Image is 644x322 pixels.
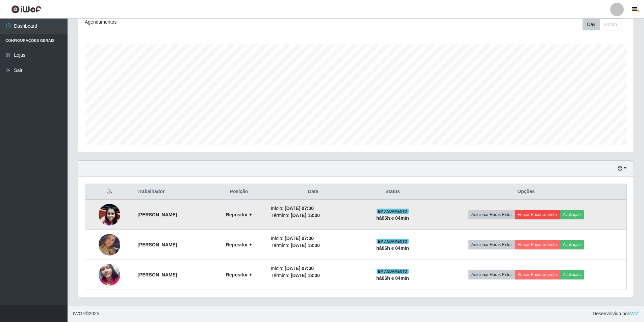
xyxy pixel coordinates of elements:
strong: [PERSON_NAME] [137,272,177,277]
button: Avaliação [560,240,584,249]
img: 1754082029820.jpeg [99,204,120,225]
span: EM ANDAMENTO [377,269,409,274]
button: Forçar Encerramento [515,210,560,219]
strong: há 06 h e 04 min [376,245,409,251]
button: Adicionar Horas Extra [468,270,515,279]
button: Avaliação [560,270,584,279]
li: Início: [271,265,356,272]
time: [DATE] 07:00 [285,206,314,211]
time: [DATE] 07:00 [285,266,314,271]
time: [DATE] 13:00 [291,213,320,218]
strong: Repositor + [226,272,252,277]
strong: [PERSON_NAME] [137,212,177,217]
strong: há 06 h e 04 min [376,215,409,221]
span: IWOF [73,311,85,316]
span: Desenvolvido por [593,310,639,317]
div: Toolbar with button groups [583,19,627,30]
button: Avaliação [560,210,584,219]
li: Término: [271,242,356,249]
strong: Repositor + [226,212,252,217]
li: Início: [271,235,356,242]
img: 1754425733078.jpeg [99,225,120,264]
span: © 2025 . [73,310,101,317]
th: Opções [426,184,626,200]
time: [DATE] 13:00 [291,273,320,278]
strong: [PERSON_NAME] [137,242,177,247]
th: Trabalhador [133,184,211,200]
button: Adicionar Horas Extra [468,210,515,219]
li: Início: [271,205,356,212]
time: [DATE] 07:00 [285,236,314,241]
a: iWof [629,311,639,316]
strong: há 06 h e 04 min [376,275,409,281]
time: [DATE] 13:00 [291,243,320,248]
button: Forçar Encerramento [515,270,560,279]
th: Status [360,184,426,200]
span: EM ANDAMENTO [377,239,409,244]
li: Término: [271,272,356,279]
img: CoreUI Logo [11,5,41,14]
th: Data [267,184,360,200]
button: Adicionar Horas Extra [468,240,515,249]
button: Month [599,19,621,30]
button: Forçar Encerramento [515,240,560,249]
th: Posição [211,184,267,200]
div: First group [583,19,621,30]
img: 1755724312093.jpeg [99,260,120,289]
strong: Repositor + [226,242,252,247]
div: Agendamentos [85,19,305,26]
span: EM ANDAMENTO [377,209,409,214]
li: Término: [271,212,356,219]
button: Day [583,19,600,30]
